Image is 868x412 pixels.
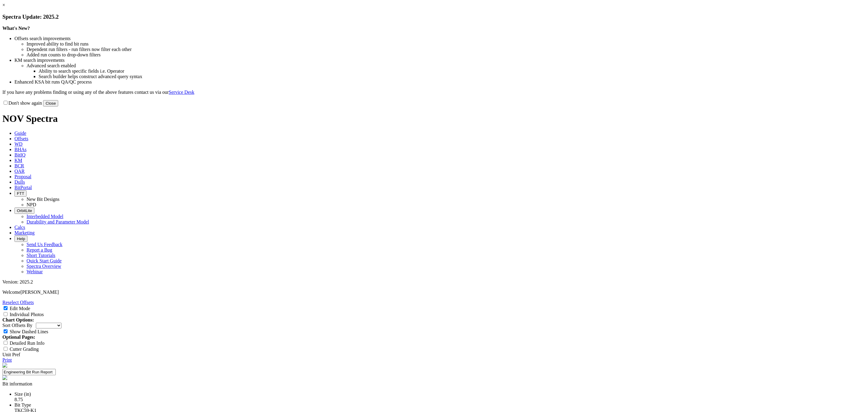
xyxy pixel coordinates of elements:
input: Click to edit report title [2,369,56,375]
button: Close [43,100,58,106]
a: Durability and Parameter Model [27,219,89,224]
img: spectra-logo.8771a380.png [2,375,7,380]
label: Don't show again [2,100,42,106]
span: Proposal [14,174,31,179]
a: Reselect Offsets [2,300,34,305]
span: BitIQ [14,152,25,157]
div: 8.75 [14,397,866,402]
div: Bit information [2,381,866,387]
report-header: 'Engineering Bit Run Report' [2,363,866,381]
a: NPD [27,202,36,207]
a: Quick Start Guide [27,258,61,263]
li: Offsets search improvements [14,36,866,41]
label: Cutter Grading [10,347,39,352]
input: Don't show again [4,101,8,105]
span: Dulls [14,179,25,185]
li: KM search improvements [14,58,866,63]
div: Bit Type [14,402,866,408]
p: Welcome [2,290,866,295]
a: Report a Bug [27,247,52,252]
a: Print [2,357,12,363]
a: Interbedded Model [27,214,63,219]
a: Webinar [27,269,43,274]
span: Calcs [14,225,25,230]
a: Short Tutorials [27,253,55,258]
span: WD [14,141,23,147]
li: Enhanced KSA bit runs QA/QC process [14,79,866,85]
label: Individual Photos [10,312,44,317]
div: Version: 2025.2 [2,279,866,285]
a: × [2,2,5,8]
label: Sort Offsets By [2,323,32,328]
span: Marketing [14,230,35,235]
h1: NOV Spectra [2,113,866,124]
a: Send Us Feedback [27,242,62,247]
span: BCR [14,163,24,168]
li: Dependent run filters - run filters now filter each other [27,47,866,52]
strong: Chart Options: [2,317,34,322]
span: OrbitLite [17,208,32,213]
a: New Bit Designs [27,197,59,202]
label: Detailed Run Info [10,341,45,346]
li: Improved ability to find bit runs [27,41,866,47]
strong: What's New? [2,26,30,31]
a: Spectra Overview [27,264,61,269]
label: Show Dashed Lines [10,329,48,334]
span: FTT [17,191,24,196]
span: Offsets [14,136,28,141]
span: KM [14,158,22,163]
span: OAR [14,169,25,174]
p: If you have any problems finding or using any of the above features contact us via our [2,90,866,95]
li: Advanced search enabled [27,63,866,68]
a: Unit Pref [2,352,20,357]
li: Search builder helps construct advanced query syntax [39,74,866,79]
li: Added run counts to drop-down filters [27,52,866,58]
div: Size (in) [14,391,866,397]
span: Help [17,236,25,241]
img: NOV_WT_RH_Logo_Vert_RGB_F.d63d51a4.png [2,363,7,368]
label: Edit Mode [10,306,30,311]
li: Ability to search specific fields i.e. Operator [39,68,866,74]
span: Guide [14,131,26,136]
strong: Optional Pages: [2,334,35,340]
span: [PERSON_NAME] [20,290,59,295]
span: BHAs [14,147,27,152]
span: BitPortal [14,185,32,190]
a: Service Desk [169,90,194,95]
h3: Spectra Update: 2025.2 [2,14,866,20]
